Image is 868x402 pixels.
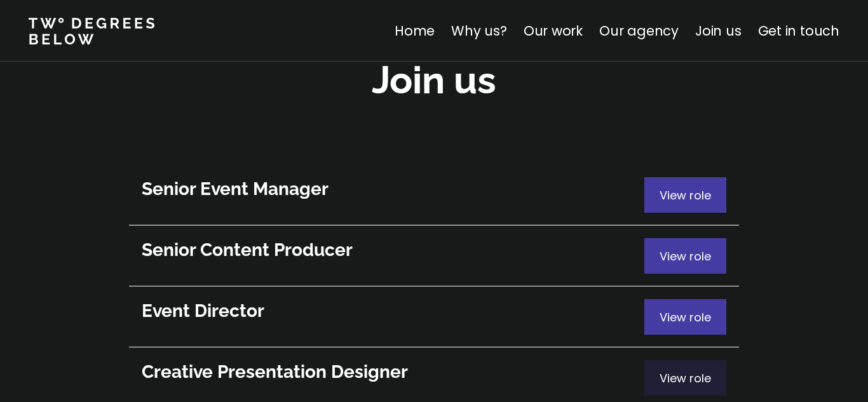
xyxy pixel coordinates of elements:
[660,309,711,325] span: View role
[758,22,839,40] a: Get in touch
[660,248,711,264] span: View role
[395,22,435,40] a: Home
[372,55,496,106] h2: Join us
[129,286,739,347] a: Event DirectorView role
[129,225,739,286] a: Senior Content ProducerView role
[660,187,711,203] span: View role
[142,299,644,323] h3: Event Director
[142,177,644,201] h3: Senior Event Manager
[142,238,644,262] h3: Senior Content Producer
[660,370,711,386] span: View role
[695,22,742,40] a: Join us
[451,22,507,40] a: Why us?
[599,22,679,40] a: Our agency
[524,22,583,40] a: Our work
[129,164,739,225] a: Senior Event ManagerView role
[142,360,644,384] h3: Creative Presentation Designer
